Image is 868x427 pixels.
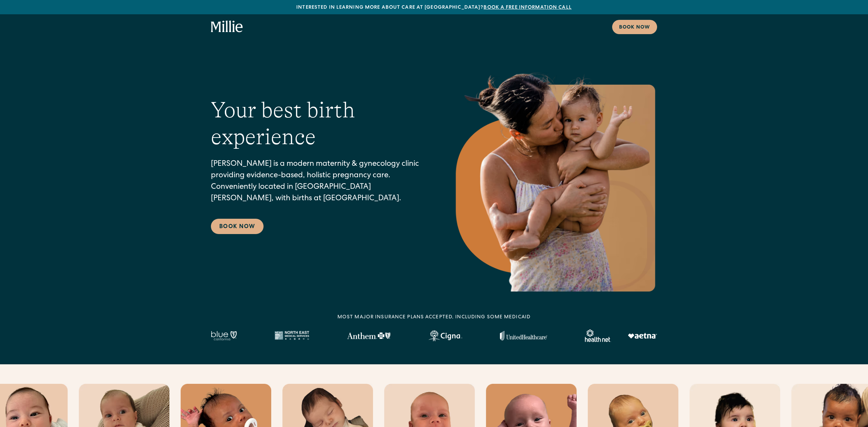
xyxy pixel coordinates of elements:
a: Book a free information call [484,5,571,10]
div: MOST MAJOR INSURANCE PLANS ACCEPTED, INCLUDING some MEDICAID [337,314,531,321]
p: [PERSON_NAME] is a modern maternity & gynecology clinic providing evidence-based, holistic pregna... [211,159,426,205]
img: Mother holding and kissing her baby on the cheek. [454,62,657,292]
img: Cigna logo [428,330,462,341]
img: Anthem Logo [347,332,390,339]
h1: Your best birth experience [211,97,426,150]
a: Book Now [211,219,264,234]
div: Book now [619,24,650,31]
img: Healthnet logo [585,329,611,342]
img: Blue California logo [211,331,237,341]
a: Book now [612,20,657,34]
img: United Healthcare logo [500,331,547,341]
img: Aetna logo [628,333,657,339]
img: North East Medical Services logo [274,331,309,341]
a: home [211,21,243,33]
